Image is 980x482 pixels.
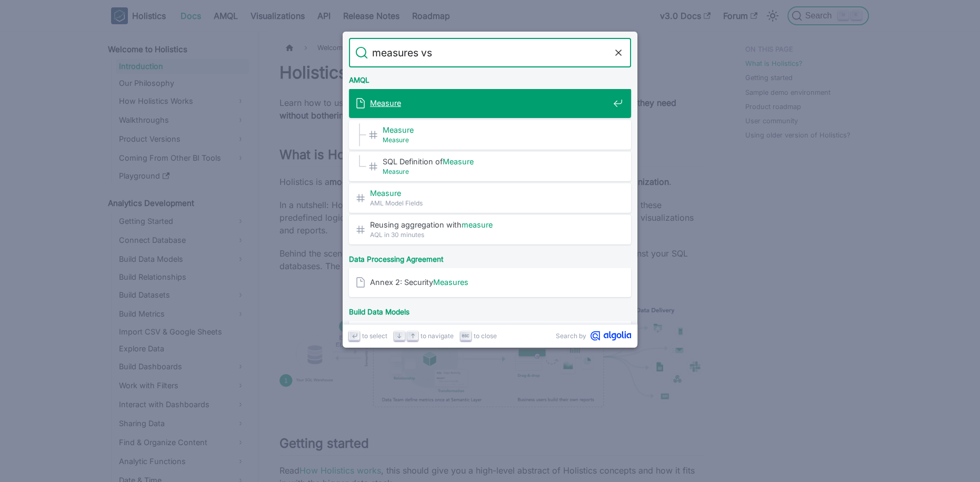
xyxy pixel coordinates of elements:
div: Data Processing Agreement [347,247,633,268]
mark: Measure [370,99,401,107]
input: Search docs [368,38,612,67]
mark: Measure [383,136,409,144]
div: AMQL [347,67,633,88]
mark: Measure [383,168,409,175]
div: Build Data Models [347,299,633,320]
a: Reusing aggregation withmeasure​AQL in 30 minutes [349,215,631,244]
a: Annex 2: SecurityMeasures [349,268,631,297]
span: to navigate [421,331,454,341]
a: Dimensions &Measures [349,320,631,350]
svg: Algolia [591,331,631,341]
mark: measure [462,220,493,229]
svg: Arrow down [395,332,403,340]
a: SQL Definition ofMeasure​Measure [349,152,631,181]
svg: Enter key [351,332,358,340]
mark: Measure [370,189,401,198]
mark: Measures [433,278,468,287]
span: Reusing aggregation with ​ [370,220,609,230]
span: ​ [370,188,609,198]
a: Measure​Measure [349,120,631,150]
span: ​ [383,125,609,135]
svg: Escape key [462,332,469,340]
span: to select [362,331,387,341]
a: Measure [349,88,631,118]
a: Measure​AML Model Fields [349,183,631,213]
button: Clear the query [612,46,625,59]
span: to close [474,331,497,341]
a: Search byAlgolia [556,331,631,341]
mark: Measure [383,125,414,134]
span: AQL in 30 minutes [370,230,609,240]
span: SQL Definition of ​ [383,156,609,166]
mark: Measure [443,157,474,166]
span: AML Model Fields [370,198,609,208]
svg: Arrow up [409,332,417,340]
span: Annex 2: Security [370,277,609,287]
span: Search by [556,331,586,341]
